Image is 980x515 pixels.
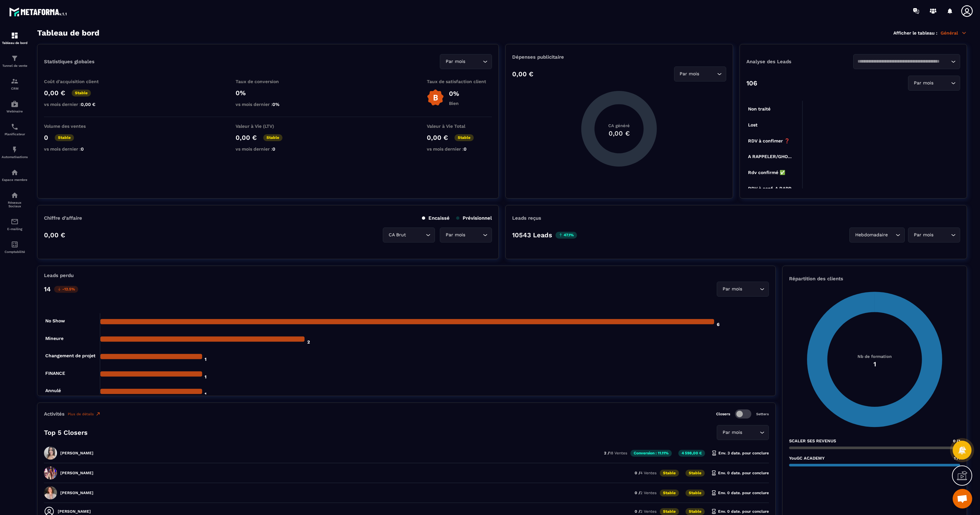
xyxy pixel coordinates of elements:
[11,123,19,131] img: scheduler
[512,231,552,239] p: 10543 Leads
[712,450,717,456] img: hourglass.f4cb2624.svg
[236,124,301,129] p: Valeur à Vie (LTV)
[467,231,481,239] input: Search for option
[387,231,407,239] span: CA Brut
[236,89,301,97] p: 0%
[555,232,577,239] p: 47.1%
[717,282,769,297] div: Search for option
[746,79,757,87] p: 106
[44,59,94,65] p: Statistiques globales
[81,146,84,152] span: 0
[60,451,94,455] p: [PERSON_NAME]
[2,250,28,254] p: Comptabilité
[9,6,68,18] img: logo
[746,59,853,65] p: Analyse des Leads
[2,41,28,45] p: Tableau de bord
[60,471,94,475] p: [PERSON_NAME]
[635,471,656,475] p: 0 /
[701,70,715,78] input: Search for option
[789,438,836,443] p: SCALER SES REVENUS
[678,450,705,457] p: 4 598,00 €
[427,124,492,129] p: Valeur à Vie Total
[464,146,467,152] span: 0
[45,336,64,341] tspan: Mineure
[2,50,28,72] a: formationformationTunnel de vente
[2,132,28,136] p: Planificateur
[711,509,769,514] p: Env. 0 date. pour conclure
[717,425,769,440] div: Search for option
[512,70,533,78] p: 0,00 €
[685,470,705,477] p: Stable
[721,429,743,436] span: Par mois
[54,286,78,293] p: -12.5%
[427,146,492,152] p: vs mois dernier :
[11,191,19,199] img: social-network
[72,90,91,96] p: Stable
[236,134,257,141] p: 0,00 €
[748,106,771,111] tspan: Non traité
[2,186,28,213] a: social-networksocial-networkRéseaux Sociaux
[95,411,101,417] img: narrow-up-right-o.6b7c60e2.svg
[45,318,65,323] tspan: No Show
[908,76,960,91] div: Search for option
[427,79,492,84] p: Taux de satisfaction client
[44,134,48,141] p: 0
[44,285,51,293] p: 14
[2,64,28,67] p: Tunnel de vente
[407,231,424,239] input: Search for option
[712,450,769,456] p: Env. 3 date. pour conclure
[440,54,492,69] div: Search for option
[44,102,109,107] p: vs mois dernier :
[11,54,19,62] img: formation
[893,30,937,36] p: Afficher le tableau :
[2,72,28,95] a: formationformationCRM
[635,509,656,514] p: 0 /
[11,77,19,85] img: formation
[2,164,28,186] a: automationsautomationsEspace membre
[685,508,705,515] p: Stable
[45,388,61,393] tspan: Annulé
[11,32,19,39] img: formation
[640,509,656,514] span: 2 Ventes
[2,27,28,50] a: formationformationTableau de bord
[467,58,481,65] input: Search for option
[68,411,101,417] a: Plus de détails
[454,134,474,141] p: Stable
[853,54,960,69] div: Search for option
[604,451,627,455] p: 2 /
[711,490,716,495] img: hourglass.f4cb2624.svg
[711,509,716,514] img: hourglass.f4cb2624.svg
[2,178,28,182] p: Espace membre
[2,110,28,113] p: Webinaire
[953,489,972,508] a: Mở cuộc trò chuyện
[60,491,94,495] p: [PERSON_NAME]
[935,231,949,239] input: Search for option
[44,272,74,278] p: Leads perdu
[711,470,716,476] img: hourglass.f4cb2624.svg
[854,231,889,239] span: Hebdomadaire
[272,102,280,107] span: 0%
[263,134,282,141] p: Stable
[640,471,656,475] span: 4 Ventes
[272,146,275,152] span: 0
[440,228,492,243] div: Search for option
[748,122,757,127] tspan: Lost
[756,412,769,416] p: Setters
[2,155,28,159] p: Automatisations
[849,228,905,243] div: Search for option
[748,170,785,175] tspan: Rdv confirmé ✅
[45,371,65,376] tspan: FINANCE
[236,79,301,84] p: Taux de conversion
[889,231,894,239] input: Search for option
[11,146,19,154] img: automations
[678,70,701,78] span: Par mois
[383,228,435,243] div: Search for option
[422,215,450,221] p: Encaissé
[44,215,82,221] p: Chiffre d’affaire
[789,276,960,282] p: Répartition des clients
[456,215,492,221] p: Prévisionnel
[44,89,65,97] p: 0,00 €
[857,58,949,65] input: Search for option
[427,134,448,141] p: 0,00 €
[640,491,656,495] span: 2 Ventes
